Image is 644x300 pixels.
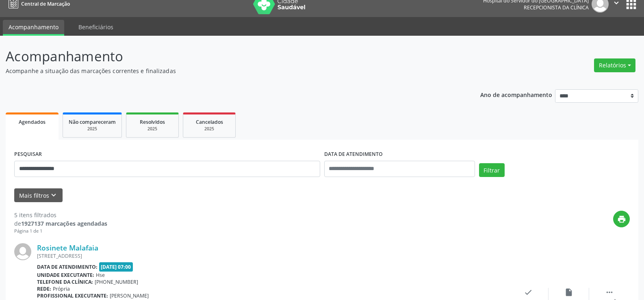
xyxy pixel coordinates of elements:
span: Própria [53,285,70,292]
a: Beneficiários [73,20,119,34]
label: PESQUISAR [14,148,42,161]
span: Recepcionista da clínica [524,4,589,11]
button: Filtrar [479,163,505,177]
span: Hse [96,272,105,278]
i: insert_drive_file [564,288,573,297]
div: 5 itens filtrados [14,211,107,219]
i: print [617,215,626,224]
p: Acompanhe a situação das marcações correntes e finalizadas [6,67,449,75]
i: keyboard_arrow_down [49,191,58,200]
strong: 1927137 marcações agendadas [21,220,107,227]
div: Página 1 de 1 [14,228,107,235]
b: Profissional executante: [37,292,108,299]
button: Mais filtroskeyboard_arrow_down [14,188,63,203]
div: 2025 [132,126,173,132]
span: Agendados [19,119,46,125]
p: Ano de acompanhamento [480,89,552,99]
span: [DATE] 07:00 [99,262,133,272]
span: Cancelados [196,119,223,125]
label: DATA DE ATENDIMENTO [324,148,383,161]
b: Data de atendimento: [37,263,98,270]
span: Resolvidos [140,119,165,125]
b: Telefone da clínica: [37,278,93,285]
span: Central de Marcação [21,0,70,7]
button: print [613,211,630,227]
b: Unidade executante: [37,272,94,278]
div: de [14,219,107,228]
a: Rosinete Malafaia [37,243,98,252]
b: Rede: [37,285,51,292]
i:  [605,288,614,297]
div: 2025 [69,126,116,132]
img: img [14,243,31,260]
div: [STREET_ADDRESS] [37,253,508,259]
span: [PHONE_NUMBER] [95,278,138,285]
div: 2025 [189,126,230,132]
span: Não compareceram [69,119,116,125]
i: check [524,288,533,297]
p: Acompanhamento [6,46,449,67]
span: [PERSON_NAME] [110,292,149,299]
button: Relatórios [594,58,635,72]
a: Acompanhamento [3,20,64,36]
